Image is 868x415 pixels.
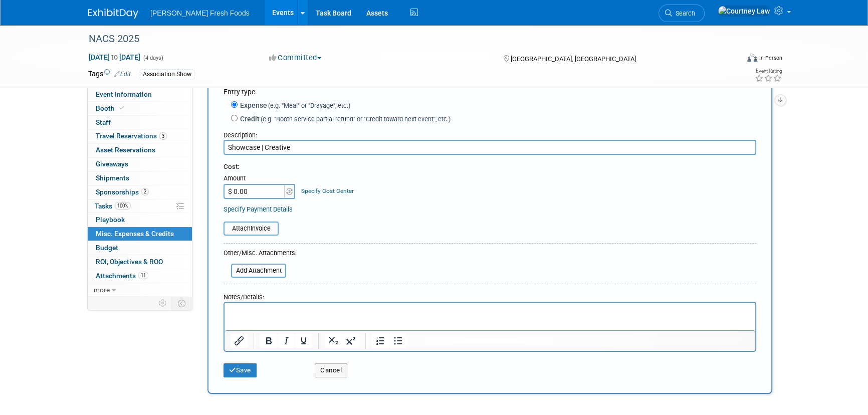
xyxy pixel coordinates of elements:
[96,272,148,280] span: Attachments
[142,55,163,61] span: (4 days)
[150,9,250,17] span: [PERSON_NAME] Fresh Foods
[224,249,297,260] div: Other/Misc. Attachments:
[342,334,359,348] button: Superscript
[96,174,129,182] span: Shipments
[88,185,192,199] a: Sponsorships2
[88,53,141,62] span: [DATE] [DATE]
[88,199,192,213] a: Tasks100%
[679,52,782,67] div: Event Format
[88,227,192,241] a: Misc. Expenses & Credits
[315,363,347,377] button: Cancel
[659,5,705,22] a: Search
[96,118,111,126] span: Staff
[718,6,770,17] img: Courtney Law
[231,334,248,348] button: Insert/edit link
[114,71,131,78] a: Edit
[96,258,163,266] span: ROI, Objectives & ROO
[88,241,192,255] a: Budget
[389,334,406,348] button: Bullet list
[140,69,194,80] div: Association Show
[747,54,757,62] img: Format-Inperson.png
[95,202,131,210] span: Tasks
[301,187,354,194] a: Specify Cost Center
[141,188,149,195] span: 2
[260,115,451,123] span: (e.g. "Booth service partial refund" or "Credit toward next event", etc.)
[88,157,192,171] a: Giveaways
[110,53,119,61] span: to
[88,255,192,269] a: ROI, Objectives & ROO
[88,102,192,115] a: Booth
[88,171,192,185] a: Shipments
[238,114,451,124] label: Credit
[85,30,723,48] div: NACS 2025
[96,90,152,98] span: Event Information
[260,334,277,348] button: Bold
[159,132,167,140] span: 3
[96,216,125,224] span: Playbook
[266,53,325,63] button: Committed
[154,297,172,310] td: Personalize Event Tab Strip
[88,69,131,80] td: Tags
[238,100,350,110] label: Expense
[267,102,350,109] span: (e.g. "Meal" or "Drayage", etc.)
[224,363,257,377] button: Save
[115,202,131,210] span: 100%
[88,88,192,101] a: Event Information
[94,286,110,294] span: more
[278,334,295,348] button: Italic
[224,126,756,140] div: Description:
[372,334,389,348] button: Numbered list
[295,334,312,348] button: Underline
[224,174,296,184] div: Amount
[96,146,155,154] span: Asset Reservations
[96,104,126,112] span: Booth
[96,188,149,196] span: Sponsorships
[88,116,192,129] a: Staff
[96,132,167,140] span: Travel Reservations
[172,297,192,310] td: Toggle Event Tabs
[88,129,192,143] a: Travel Reservations3
[759,54,782,62] div: In-Person
[672,10,695,17] span: Search
[755,69,782,74] div: Event Rating
[224,288,756,302] div: Notes/Details:
[88,269,192,283] a: Attachments11
[224,87,756,97] div: Entry type:
[510,55,635,63] span: [GEOGRAPHIC_DATA], [GEOGRAPHIC_DATA]
[96,230,174,238] span: Misc. Expenses & Credits
[119,105,124,111] i: Booth reservation complete
[224,162,756,172] div: Cost:
[224,205,293,213] a: Specify Payment Details
[88,9,138,19] img: ExhibitDay
[88,143,192,157] a: Asset Reservations
[88,283,192,297] a: more
[325,334,342,348] button: Subscript
[96,160,128,168] span: Giveaways
[225,303,755,330] iframe: Rich Text Area
[96,244,118,252] span: Budget
[88,213,192,227] a: Playbook
[138,272,148,279] span: 11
